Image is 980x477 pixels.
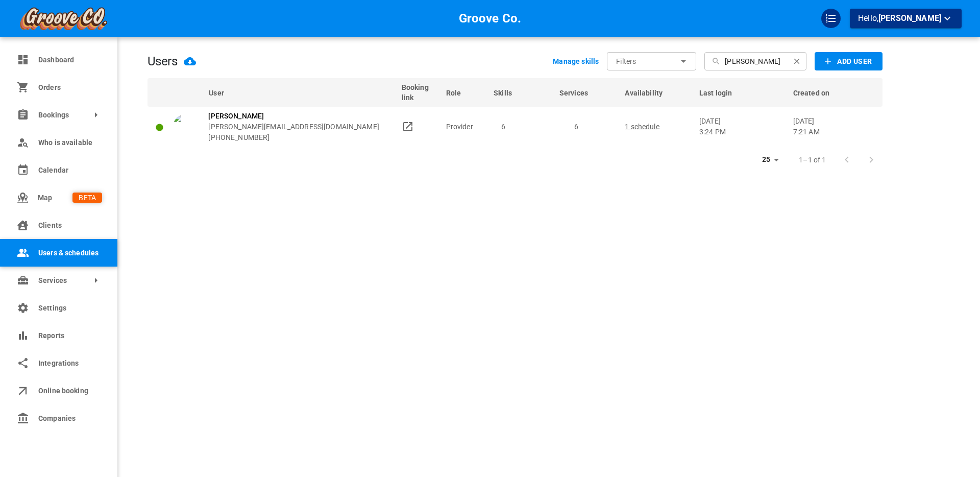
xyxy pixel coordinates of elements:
p: 1–1 of 1 [799,155,826,165]
span: Services [38,275,48,286]
th: Booking link [397,78,442,107]
img: User [173,114,199,139]
button: clear [790,54,804,68]
p: Provider [446,122,484,132]
span: Reports [38,330,102,341]
a: Manage skills [553,56,599,66]
span: Companies [38,413,102,424]
p: [DATE] [699,116,784,137]
div: 25 [758,152,782,167]
img: company-logo [18,6,108,31]
span: Online booking [38,386,102,396]
span: User [173,88,237,98]
input: Search [725,52,786,70]
span: Orders [38,82,102,93]
div: QuickStart Guide [821,9,841,28]
svg: Active [155,123,164,132]
span: Users & schedules [38,248,102,258]
button: Add User [815,52,882,70]
p: Hello, [858,12,953,25]
span: Last login [699,88,746,98]
p: [DATE] [793,116,873,137]
p: [PERSON_NAME] [208,111,379,122]
button: Hello,[PERSON_NAME] [850,9,962,28]
p: [PHONE_NUMBER] [208,132,379,143]
p: 3:24 pm [699,127,784,137]
span: [PERSON_NAME] [878,13,941,23]
p: [PERSON_NAME][EMAIL_ADDRESS][DOMAIN_NAME] [208,122,379,132]
span: Created on [793,88,843,98]
span: Dashboard [38,55,102,65]
span: Map [38,193,72,203]
p: 1 schedule [625,122,690,132]
h6: Groove Co. [459,9,522,28]
span: Bookings [38,110,48,121]
b: Manage skills [553,57,599,65]
span: Settings [38,303,102,314]
span: Availability [625,88,676,98]
svg: Export [184,55,196,67]
h1: Users [148,54,178,68]
span: BETA [72,193,102,203]
p: 7:21 am [793,127,873,137]
span: Who is available [38,137,102,148]
span: Clients [38,220,102,231]
span: Calendar [38,165,102,176]
span: Services [559,88,601,98]
span: Integrations [38,358,102,369]
span: Role [446,88,475,98]
span: Skills [494,88,525,98]
p: 6 [475,122,532,132]
span: Add User [837,55,872,68]
p: 6 [548,122,605,132]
